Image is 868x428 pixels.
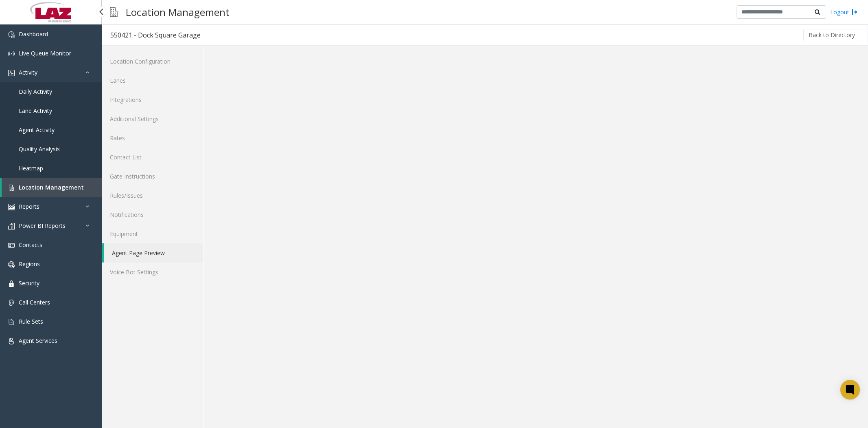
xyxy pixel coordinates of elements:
a: Location Management [2,178,102,197]
a: Agent Page Preview [104,243,203,263]
img: logout [851,8,858,16]
a: Voice Bot Settings [102,263,203,282]
a: Additional Settings [102,109,203,128]
img: 'icon' [8,300,15,306]
a: Rules/Issues [102,186,203,205]
span: Lane Activity [19,107,52,115]
button: Back to Directory [803,29,860,41]
img: 'icon' [8,185,15,191]
span: Activity [19,68,37,76]
img: 'icon' [8,338,15,344]
span: Daily Activity [19,88,52,95]
img: 'icon' [8,261,15,268]
a: Location Configuration [102,52,203,71]
a: Equipment [102,224,203,243]
a: Logout [830,8,858,16]
span: Agent Activity [19,126,55,134]
a: Notifications [102,205,203,224]
a: Contact List [102,148,203,167]
img: 'icon' [8,223,15,229]
span: Security [19,279,39,287]
span: Agent Services [19,337,57,344]
img: 'icon' [8,70,15,76]
span: Location Management [19,183,84,191]
a: Gate Instructions [102,167,203,186]
span: Rule Sets [19,318,43,325]
span: Quality Analysis [19,145,60,153]
h3: Location Management [122,2,234,22]
a: Integrations [102,90,203,109]
span: Dashboard [19,30,48,38]
a: Lanes [102,71,203,90]
img: 'icon' [8,51,15,57]
span: Regions [19,260,40,268]
img: 'icon' [8,319,15,325]
span: Live Queue Monitor [19,49,71,57]
img: 'icon' [8,31,15,38]
span: Contacts [19,241,42,249]
img: 'icon' [8,280,15,287]
img: 'icon' [8,204,15,210]
span: Heatmap [19,164,43,172]
img: pageIcon [110,2,118,22]
div: 550421 - Dock Square Garage [110,30,201,40]
img: 'icon' [8,242,15,249]
span: Call Centers [19,298,50,306]
span: Power BI Reports [19,222,66,229]
span: Reports [19,203,39,210]
a: Rates [102,128,203,148]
